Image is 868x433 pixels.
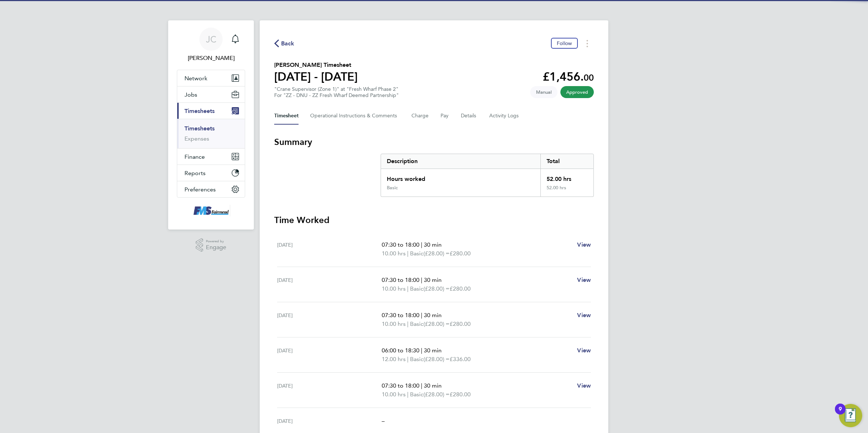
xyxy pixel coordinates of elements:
[424,382,442,389] span: 30 min
[577,382,591,389] span: View
[382,285,406,292] span: 10.00 hrs
[177,54,245,62] span: Joanne Conway
[381,154,594,197] div: Summary
[557,40,572,46] span: Follow
[577,311,591,320] a: View
[421,276,422,283] span: |
[184,153,205,160] span: Finance
[407,250,409,257] span: |
[281,39,295,48] span: Back
[381,154,540,169] div: Description
[310,107,400,125] button: Operational Instructions & Comments
[410,355,423,364] span: Basic
[277,311,382,328] div: [DATE]
[382,312,419,319] span: 07:30 to 18:00
[839,409,842,418] div: 9
[274,92,399,98] div: For "ZZ - DNU - ZZ Fresh Wharf Deemed Partnership"
[424,276,442,283] span: 30 min
[184,170,206,177] span: Reports
[177,181,245,197] button: Preferences
[184,75,207,82] span: Network
[184,135,209,142] a: Expenses
[421,347,422,354] span: |
[489,107,520,125] button: Activity Logs
[410,320,423,328] span: Basic
[577,276,591,283] span: View
[423,356,450,363] span: (£28.00) =
[382,250,406,257] span: 10.00 hrs
[382,356,406,363] span: 12.00 hrs
[450,285,471,292] span: £280.00
[177,205,245,216] a: Go to home page
[382,417,385,424] span: –
[424,347,442,354] span: 30 min
[423,250,450,257] span: (£28.00) =
[381,169,540,185] div: Hours worked
[277,381,382,399] div: [DATE]
[277,346,382,364] div: [DATE]
[530,86,557,98] span: This timesheet was manually created.
[206,35,216,44] span: JC
[540,169,593,185] div: 52.00 hrs
[423,320,450,327] span: (£28.00) =
[274,61,358,69] h2: [PERSON_NAME] Timesheet
[274,86,399,98] div: "Crane Supervisor (Zone 1)" at "Fresh Wharf Phase 2"
[206,238,226,244] span: Powered by
[274,107,299,125] button: Timesheet
[577,346,591,355] a: View
[177,149,245,165] button: Finance
[274,69,358,84] h1: [DATE] - [DATE]
[423,285,450,292] span: (£28.00) =
[423,391,450,398] span: (£28.00) =
[277,240,382,258] div: [DATE]
[540,154,593,169] div: Total
[177,28,245,62] a: JC[PERSON_NAME]
[577,347,591,354] span: View
[551,38,578,49] button: Follow
[421,382,422,389] span: |
[410,249,423,258] span: Basic
[177,119,245,148] div: Timesheets
[584,72,594,83] span: 00
[277,417,382,425] div: [DATE]
[274,39,295,48] button: Back
[277,276,382,293] div: [DATE]
[382,276,419,283] span: 07:30 to 18:00
[577,276,591,284] a: View
[382,347,419,354] span: 06:00 to 18:30
[184,186,216,193] span: Preferences
[184,125,215,132] a: Timesheets
[177,86,245,102] button: Jobs
[184,91,197,98] span: Jobs
[382,382,419,389] span: 07:30 to 18:00
[540,185,593,197] div: 52.00 hrs
[382,320,406,327] span: 10.00 hrs
[177,165,245,181] button: Reports
[274,136,594,148] h3: Summary
[184,108,215,114] span: Timesheets
[387,185,398,191] div: Basic
[581,38,594,49] button: Timesheets Menu
[560,86,594,98] span: This timesheet has been approved.
[450,250,471,257] span: £280.00
[424,312,442,319] span: 30 min
[461,107,478,125] button: Details
[407,356,409,363] span: |
[577,240,591,249] a: View
[196,238,227,252] a: Powered byEngage
[274,214,594,226] h3: Time Worked
[421,241,422,248] span: |
[382,391,406,398] span: 10.00 hrs
[407,285,409,292] span: |
[450,356,471,363] span: £336.00
[410,284,423,293] span: Basic
[577,381,591,390] a: View
[411,107,429,125] button: Charge
[839,404,862,427] button: Open Resource Center, 9 new notifications
[577,241,591,248] span: View
[421,312,422,319] span: |
[382,241,419,248] span: 07:30 to 18:00
[407,320,409,327] span: |
[543,70,594,84] app-decimal: £1,456.
[450,391,471,398] span: £280.00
